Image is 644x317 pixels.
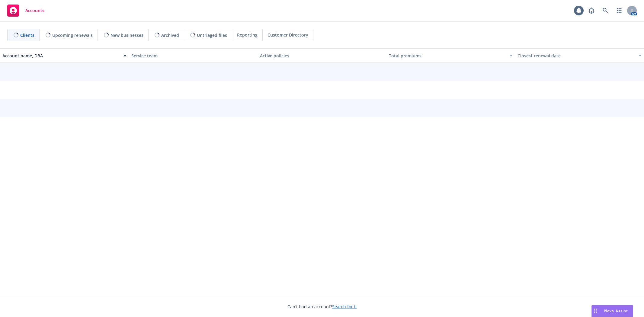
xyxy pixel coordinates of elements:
div: Closest renewal date [517,53,635,59]
span: Archived [161,32,179,38]
div: Active policies [260,53,384,59]
a: Report a Bug [585,5,598,17]
span: Accounts [25,8,44,13]
div: Drag to move [592,305,599,317]
a: Accounts [5,2,47,19]
span: Customer Directory [268,32,308,38]
a: Search for it [332,304,357,309]
span: Clients [20,32,34,38]
button: Active policies [258,48,386,63]
a: Switch app [613,5,625,17]
span: Can't find an account? [287,303,357,310]
div: Total premiums [389,53,506,59]
button: Total premiums [386,48,515,63]
span: Upcoming renewals [52,32,93,38]
button: Closest renewal date [515,48,644,63]
button: Service team [129,48,258,63]
div: Account name, DBA [2,53,120,59]
span: Untriaged files [197,32,227,38]
span: Reporting [237,32,258,38]
span: Nova Assist [604,308,628,313]
a: Search [599,5,611,17]
span: New businesses [111,32,143,38]
div: Service team [131,53,255,59]
button: Nova Assist [591,305,633,317]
